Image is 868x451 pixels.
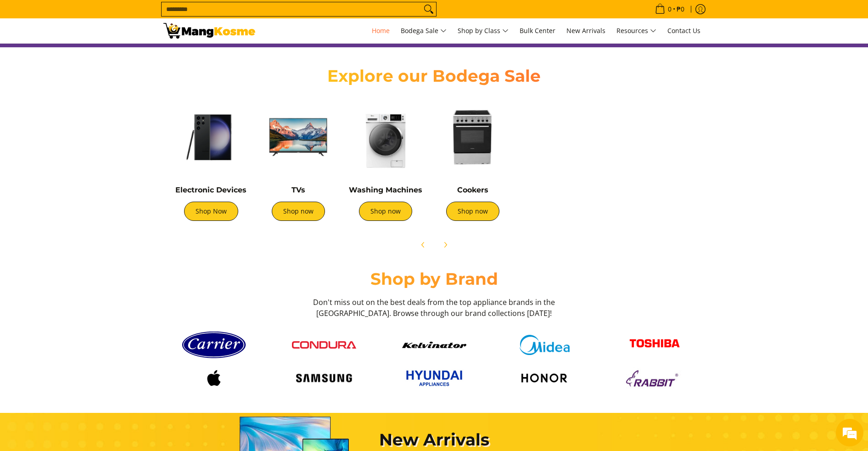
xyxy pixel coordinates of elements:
[515,18,560,43] a: Bulk Center
[494,335,595,355] a: Midea logo 405e5d5e af7e 429b b899 c48f4df307b6
[347,98,425,176] img: Washing Machines
[372,26,390,35] span: Home
[402,342,466,348] img: Kelvinator button 9a26f67e caed 448c 806d e01e406ddbdc
[622,367,687,390] img: Logo rabbit
[446,202,499,221] a: Shop now
[163,269,705,289] h2: Shop by Brand
[163,328,264,362] a: Carrier logo 1 98356 9b90b2e1 0bd1 49ad 9aa2 9ddb2e94a36b
[292,370,356,387] img: Logo samsung wordmark
[182,328,246,362] img: Carrier logo 1 98356 9b90b2e1 0bd1 49ad 9aa2 9ddb2e94a36b
[402,366,466,390] img: Hyundai 2
[264,18,705,43] nav: Main Menu
[163,366,264,389] a: Logo apple
[458,25,509,37] span: Shop by Class
[359,202,412,221] a: Shop now
[453,18,513,43] a: Shop by Class
[512,335,577,355] img: Midea logo 405e5d5e af7e 429b b899 c48f4df307b6
[512,366,577,389] img: Logo honor
[274,341,375,349] a: Condura logo red
[310,297,558,319] h3: Don't miss out on the best deals from the top appliance brands in the [GEOGRAPHIC_DATA]. Browse t...
[612,18,661,43] a: Resources
[291,186,305,194] a: TVs
[435,235,455,255] button: Next
[434,98,512,176] img: Cookers
[274,370,375,387] a: Logo samsung wordmark
[675,6,686,12] span: ₱0
[413,235,433,255] button: Previous
[520,26,555,35] span: Bulk Center
[652,4,687,14] span: •
[272,202,325,221] a: Shop now
[616,25,656,37] span: Resources
[566,26,605,35] span: New Arrivals
[562,18,610,43] a: New Arrivals
[663,18,705,43] a: Contact Us
[182,366,246,389] img: Logo apple
[401,25,447,37] span: Bodega Sale
[384,366,485,390] a: Hyundai 2
[622,332,687,357] img: Toshiba logo
[172,98,250,176] img: Electronic Devices
[384,342,485,348] a: Kelvinator button 9a26f67e caed 448c 806d e01e406ddbdc
[175,186,246,194] a: Electronic Devices
[367,18,394,43] a: Home
[667,26,700,35] span: Contact Us
[604,332,705,357] a: Toshiba logo
[421,2,436,16] button: Search
[163,23,255,39] img: Mang Kosme: Your Home Appliances Warehouse Sale Partner!
[301,66,567,86] h2: Explore our Bodega Sale
[259,98,337,176] img: TVs
[292,341,356,349] img: Condura logo red
[494,366,595,389] a: Logo honor
[396,18,451,43] a: Bodega Sale
[604,367,705,390] a: Logo rabbit
[184,202,238,221] a: Shop Now
[457,186,488,194] a: Cookers
[349,186,422,194] a: Washing Machines
[666,6,673,12] span: 0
